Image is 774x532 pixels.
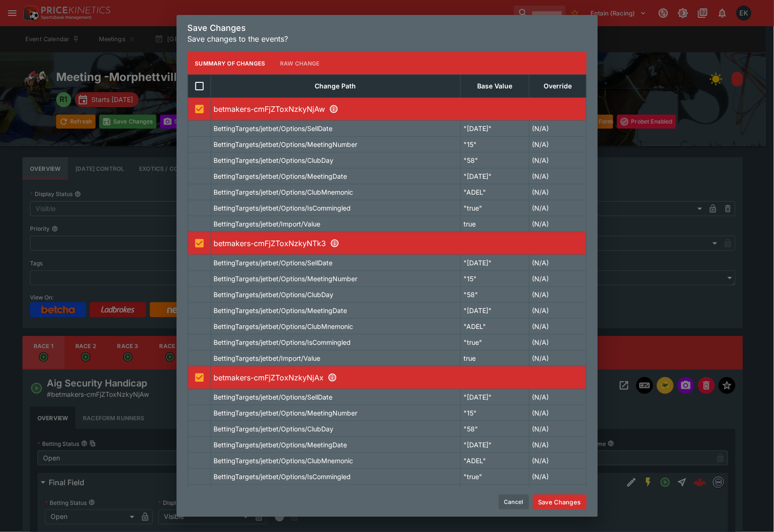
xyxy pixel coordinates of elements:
p: BettingTargets/jetbet/Options/SellDate [214,124,333,133]
p: BettingTargets/jetbet/Options/ClubDay [214,290,334,299]
th: Base Value [461,75,530,98]
td: true [461,485,530,501]
h5: Save Changes [188,22,587,33]
th: Override [529,75,586,98]
p: BettingTargets/jetbet/Options/ClubMnemonic [214,321,354,331]
td: "15" [461,271,530,287]
p: BettingTargets/jetbet/Options/MeetingNumber [214,274,358,284]
p: BettingTargets/jetbet/Options/MeetingDate [214,306,347,315]
p: betmakers-cmFjZToxNzkyNjAx [214,372,583,383]
p: BettingTargets/jetbet/Import/Value [214,353,321,363]
p: BettingTargets/jetbet/Options/MeetingDate [214,440,347,450]
td: "[DATE]" [461,303,530,319]
svg: R2 - Sportsbet Jockey Watch Handicap [330,239,339,248]
td: "[DATE]" [461,389,530,405]
svg: R3 - Thomas Farms Maiden Plate [328,373,337,382]
td: (N/A) [529,453,586,469]
button: Save Changes [533,495,587,510]
td: "58" [461,153,530,168]
td: (N/A) [529,153,586,168]
td: (N/A) [529,303,586,319]
td: "15" [461,137,530,153]
p: BettingTargets/jetbet/Options/MeetingNumber [214,408,358,418]
p: BettingTargets/jetbet/Options/SellDate [214,392,333,402]
td: "ADEL" [461,184,530,200]
button: Raw Change [273,52,327,74]
td: (N/A) [529,350,586,366]
td: (N/A) [529,405,586,421]
p: BettingTargets/jetbet/Options/MeetingNumber [214,139,358,149]
td: (N/A) [529,421,586,437]
td: (N/A) [529,485,586,501]
td: (N/A) [529,437,586,453]
td: "[DATE]" [461,437,530,453]
td: "58" [461,287,530,303]
td: (N/A) [529,216,586,232]
p: BettingTargets/jetbet/Options/ClubDay [214,424,334,434]
td: "true" [461,335,530,350]
td: (N/A) [529,389,586,405]
p: BettingTargets/jetbet/Options/SellDate [214,258,333,268]
td: (N/A) [529,335,586,350]
td: "true" [461,200,530,216]
button: Summary of Changes [188,52,273,74]
td: (N/A) [529,121,586,137]
td: "58" [461,421,530,437]
p: BettingTargets/jetbet/Options/ClubDay [214,155,334,165]
p: BettingTargets/jetbet/Options/MeetingDate [214,171,347,181]
p: Save changes to the events? [188,33,587,44]
td: (N/A) [529,319,586,335]
td: "15" [461,405,530,421]
td: true [461,350,530,366]
p: BettingTargets/jetbet/Options/ClubMnemonic [214,456,354,466]
td: "[DATE]" [461,121,530,137]
td: (N/A) [529,469,586,485]
th: Change Path [211,75,461,98]
td: (N/A) [529,255,586,271]
td: "ADEL" [461,319,530,335]
p: BettingTargets/jetbet/Import/Value [214,219,321,229]
td: (N/A) [529,137,586,153]
svg: R1 - Aig Security Handicap [329,104,339,114]
p: BettingTargets/jetbet/Options/IsCommingled [214,337,351,347]
p: BettingTargets/jetbet/Options/IsCommingled [214,472,351,481]
td: "[DATE]" [461,168,530,184]
td: "true" [461,469,530,485]
p: BettingTargets/jetbet/Options/ClubMnemonic [214,187,354,197]
td: (N/A) [529,200,586,216]
td: true [461,216,530,232]
p: betmakers-cmFjZToxNzkyNTk3 [214,238,583,249]
td: (N/A) [529,287,586,303]
p: betmakers-cmFjZToxNzkyNjAw [214,103,583,115]
button: Cancel [499,495,529,510]
td: "[DATE]" [461,255,530,271]
td: (N/A) [529,271,586,287]
td: (N/A) [529,168,586,184]
p: BettingTargets/jetbet/Options/IsCommingled [214,203,351,213]
td: "ADEL" [461,453,530,469]
td: (N/A) [529,184,586,200]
